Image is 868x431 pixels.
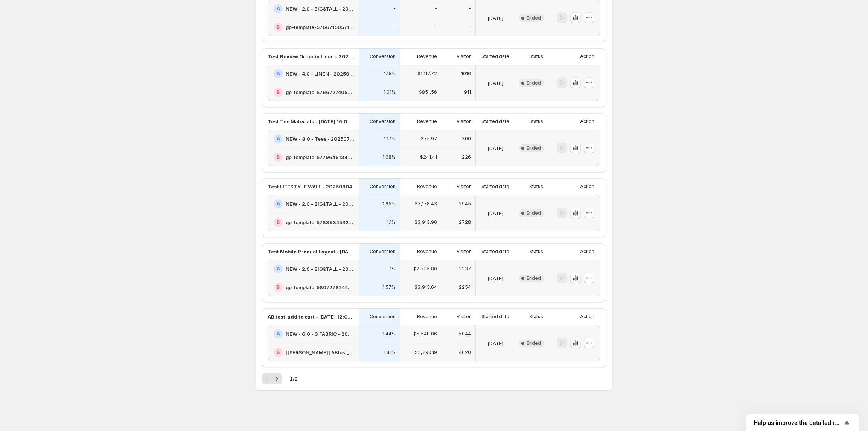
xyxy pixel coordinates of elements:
p: $3,913.90 [414,219,437,225]
span: Help us improve the detailed report for A/B campaigns [754,419,842,426]
p: 2237 [459,266,471,272]
p: Action [580,249,594,255]
h2: A [277,136,280,142]
p: Conversion [370,249,396,255]
nav: Pagination [262,373,282,384]
span: Ended [527,80,541,86]
h2: A [277,71,280,77]
span: Ended [527,210,541,216]
h2: A [277,6,280,12]
h2: gp-template-577964913452909330 [286,153,354,161]
p: 0.95% [381,201,396,207]
h2: [[PERSON_NAME]] ABtest_B_NEW - 6.0 - 3 FABRIC - 20250910 [286,349,354,356]
p: $3,915.64 [414,284,437,290]
span: Ended [527,145,541,151]
span: 1 / 2 [290,375,298,382]
p: Visitor [457,53,471,59]
h2: A [277,266,280,272]
p: Started date [481,314,509,320]
p: 1.15% [384,71,396,77]
p: Status [529,53,543,59]
h2: gp-template-576672740547756995 [286,88,354,96]
p: Revenue [417,184,437,190]
h2: gp-template-578393453210108539 [286,219,354,226]
p: 1.57% [382,284,396,290]
p: - [393,24,396,30]
h2: NEW - 2.0 - BIG&TALL - 20250709 [286,200,354,208]
span: Ended [527,340,541,346]
h2: NEW - 4.0 - LINEN - 20250702 [286,70,354,77]
p: 1.17% [384,136,396,142]
p: Visitor [457,249,471,255]
p: AB test_add to cart - [DATE] 12:06:02 [268,313,354,320]
p: Action [580,184,594,190]
p: 1016 [461,71,471,77]
p: Conversion [370,53,396,59]
p: Visitor [457,118,471,124]
p: Started date [481,184,509,190]
p: Revenue [417,53,437,59]
p: 2254 [459,284,471,290]
p: 1.68% [382,154,396,160]
p: 2945 [459,201,471,207]
p: - [469,24,471,30]
span: Ended [527,15,541,21]
h2: A [277,201,280,207]
p: 1.1% [387,219,396,225]
p: Conversion [370,118,396,124]
p: Started date [481,53,509,59]
p: - [435,6,437,12]
p: 4620 [459,349,471,355]
p: Test Mobile Product Layout - [DATE] 12:19:37 [268,248,354,255]
p: 2728 [459,219,471,225]
p: $3,178.43 [415,201,437,207]
p: $1,117.72 [417,71,437,77]
p: 226 [462,154,471,160]
p: Revenue [417,118,437,124]
p: - [393,6,396,12]
span: Ended [527,275,541,281]
h2: B [277,349,280,355]
p: [DATE] [487,14,503,22]
h2: B [277,154,280,160]
p: $2,735.80 [413,266,437,272]
p: [DATE] [487,209,503,217]
h2: B [277,284,280,290]
p: Visitor [457,184,471,190]
h2: B [277,89,280,95]
p: - [435,24,437,30]
p: [DATE] [487,144,503,152]
p: 300 [462,136,471,142]
p: 1% [390,266,396,272]
h2: gp-template-580727824407593902 [286,284,354,291]
h2: NEW - 6.0 - 3 FABRIC - 20250722 [286,330,354,338]
p: Status [529,249,543,255]
p: Revenue [417,314,437,320]
button: Show survey - Help us improve the detailed report for A/B campaigns [754,418,851,427]
button: Next [272,373,282,384]
h2: A [277,331,280,337]
p: Action [580,53,594,59]
p: $5,290.19 [415,349,437,355]
h2: B [277,24,280,30]
p: Test Tee Materials - [DATE] 16:03:55 [268,118,354,125]
p: 911 [464,89,471,95]
p: 1.41% [384,349,396,355]
p: Started date [481,249,509,255]
h2: B [277,219,280,225]
p: Action [580,118,594,124]
p: $75.97 [421,136,437,142]
p: 5044 [459,331,471,337]
p: $851.56 [419,89,437,95]
p: Revenue [417,249,437,255]
p: - [469,6,471,12]
p: [DATE] [487,275,503,282]
p: Status [529,118,543,124]
h2: NEW - 2.0 - BIG&TALL - 20250709 [286,265,354,273]
p: [DATE] [487,340,503,347]
p: [DATE] [487,79,503,87]
p: Status [529,184,543,190]
p: Visitor [457,314,471,320]
p: Status [529,314,543,320]
h2: gp-template-576671505711104586 [286,23,354,31]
